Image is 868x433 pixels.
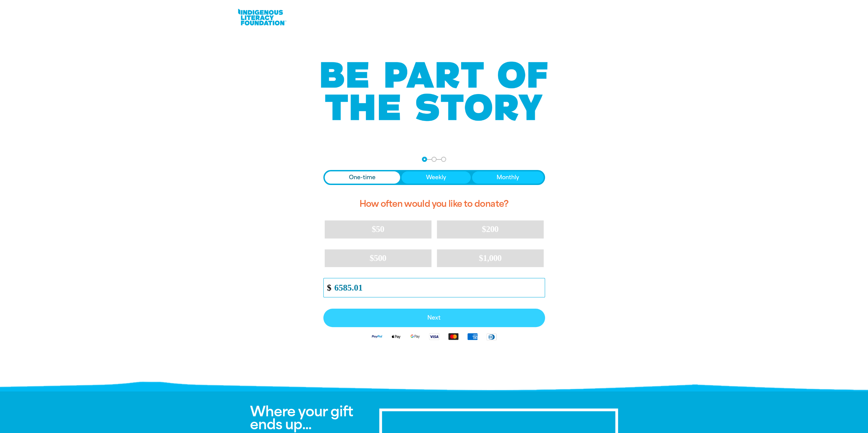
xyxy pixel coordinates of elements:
[329,278,544,297] input: Enter custom amount
[401,171,471,184] button: Weekly
[497,173,519,182] span: Monthly
[349,173,376,182] span: One-time
[422,157,427,162] button: Navigate to step 1 of 3 to enter your donation amount
[323,327,545,346] div: Available payment methods
[325,220,431,238] button: $50
[325,249,431,267] button: $500
[472,171,544,184] button: Monthly
[323,193,545,215] h2: How often would you like to donate?
[323,170,545,185] div: Donation frequency
[331,315,538,321] span: Next
[482,224,499,234] span: $200
[437,249,544,267] button: $1,000
[441,157,446,162] button: Navigate to step 3 of 3 to enter your payment details
[367,333,386,340] img: Paypal logo
[444,333,463,340] img: Mastercard logo
[372,224,384,234] span: $50
[479,253,502,263] span: $1,000
[431,157,437,162] button: Navigate to step 2 of 3 to enter your details
[386,333,406,340] img: Apple Pay logo
[325,171,400,184] button: One-time
[324,280,331,295] span: $
[463,333,482,340] img: American Express logo
[370,253,386,263] span: $500
[406,333,425,340] img: Google Pay logo
[323,309,545,327] button: Pay with Credit Card
[315,48,554,135] img: Be part of the story
[250,403,353,433] span: Where your gift ends up...
[437,220,544,238] button: $200
[425,333,444,340] img: Visa logo
[482,333,501,341] img: Diners Club logo
[426,173,446,182] span: Weekly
